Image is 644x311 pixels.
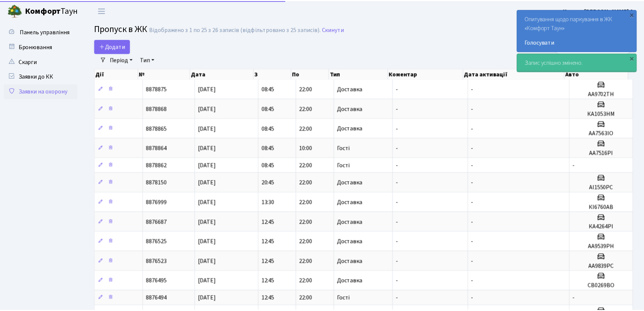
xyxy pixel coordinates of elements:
[4,54,78,69] a: Скарги
[577,244,634,251] h5: АА9539РН
[147,85,168,93] span: 8878875
[95,39,131,53] a: Додати
[399,295,401,303] span: -
[577,150,634,157] h5: АА7516PI
[577,130,634,137] h5: АА7563ІО
[331,69,390,79] th: Тип
[399,144,401,152] span: -
[199,295,217,303] span: [DATE]
[147,124,168,133] span: 8878865
[339,86,365,92] span: Доставка
[474,105,477,113] span: -
[301,199,314,207] span: 22:00
[4,39,78,54] a: Бронювання
[147,295,168,303] span: 8876494
[263,258,276,266] span: 12:45
[263,144,276,152] span: 08:45
[324,26,347,33] a: Скинути
[301,144,314,152] span: 10:00
[255,69,293,79] th: З
[339,259,365,265] span: Доставка
[399,238,401,246] span: -
[633,10,640,18] div: ×
[191,69,255,79] th: Дата
[301,258,314,266] span: 22:00
[521,53,641,71] div: Запис успішно змінено.
[577,283,634,290] h5: СВ0269ВО
[199,238,217,246] span: [DATE]
[263,179,276,187] span: 20:45
[147,199,168,207] span: 8876999
[95,22,148,35] span: Пропуск в ЖК
[467,69,569,79] th: Дата активації
[199,85,217,93] span: [DATE]
[301,85,314,93] span: 22:00
[199,144,217,152] span: [DATE]
[139,69,191,79] th: №
[391,69,467,79] th: Коментар
[474,161,477,169] span: -
[399,179,401,187] span: -
[25,4,61,16] b: Комфорт
[633,54,640,61] div: ×
[199,258,217,266] span: [DATE]
[577,295,579,303] span: -
[199,277,217,286] span: [DATE]
[474,179,477,187] span: -
[577,91,634,98] h5: АА9702ТН
[399,277,401,286] span: -
[474,258,477,266] span: -
[474,85,477,93] span: -
[263,161,276,169] span: 08:45
[339,239,365,245] span: Доставка
[147,238,168,246] span: 8876525
[474,238,477,246] span: -
[107,53,136,66] a: Період
[339,200,365,206] span: Доставка
[301,218,314,226] span: 22:00
[399,105,401,113] span: -
[263,105,276,113] span: 08:45
[399,85,401,93] span: -
[301,105,314,113] span: 22:00
[263,295,276,303] span: 12:45
[474,218,477,226] span: -
[4,84,78,99] a: Заявки на охорону
[474,295,477,303] span: -
[147,258,168,266] span: 8876523
[339,296,352,302] span: Гості
[20,28,70,36] span: Панель управління
[521,9,641,51] div: Опитування щодо паркування в ЖК «Комфорт Таун»
[528,38,634,47] a: Голосувати
[95,69,139,79] th: Дії
[301,179,314,187] span: 22:00
[474,277,477,286] span: -
[399,124,401,133] span: -
[567,6,640,15] a: Цитрус [PERSON_NAME] А.
[150,26,323,33] div: Відображено з 1 по 25 з 26 записів (відфільтровано з 25 записів).
[399,258,401,266] span: -
[339,180,365,186] span: Доставка
[339,279,365,285] span: Доставка
[93,4,112,16] button: Переключити навігацію
[147,179,168,187] span: 8878150
[263,124,276,133] span: 08:45
[301,238,314,246] span: 22:00
[263,218,276,226] span: 12:45
[263,85,276,93] span: 08:45
[25,4,78,17] span: Таун
[339,106,365,112] span: Доставка
[199,218,217,226] span: [DATE]
[474,124,477,133] span: -
[474,199,477,207] span: -
[399,218,401,226] span: -
[147,144,168,152] span: 8878864
[138,53,158,66] a: Тип
[7,3,22,18] img: logo.png
[474,144,477,152] span: -
[263,199,276,207] span: 13:30
[339,219,365,225] span: Доставка
[147,218,168,226] span: 8876687
[4,24,78,39] a: Панель управління
[147,277,168,286] span: 8876495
